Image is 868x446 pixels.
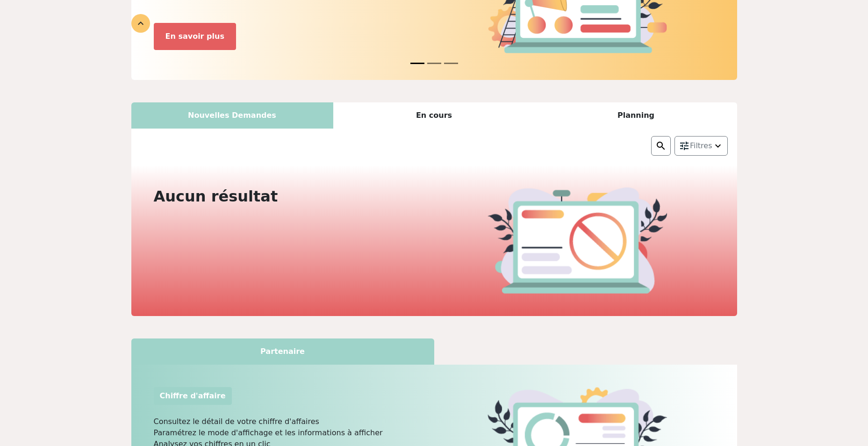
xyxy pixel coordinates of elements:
img: cancel.png [488,187,667,294]
button: News 2 [444,58,458,69]
div: expand_less [131,14,150,33]
div: Partenaire [131,338,434,365]
img: arrow_down.png [712,140,724,151]
div: Chiffre d'affaire [154,387,232,405]
button: News 0 [410,58,424,69]
h2: Aucun résultat [154,187,429,205]
div: Nouvelles Demandes [131,102,333,129]
button: News 1 [427,58,441,69]
span: Filtres [690,140,712,151]
div: Planning [535,102,737,129]
img: search.png [655,140,667,151]
button: En savoir plus [154,23,236,50]
img: setting.png [679,140,690,151]
div: En cours [333,102,535,129]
